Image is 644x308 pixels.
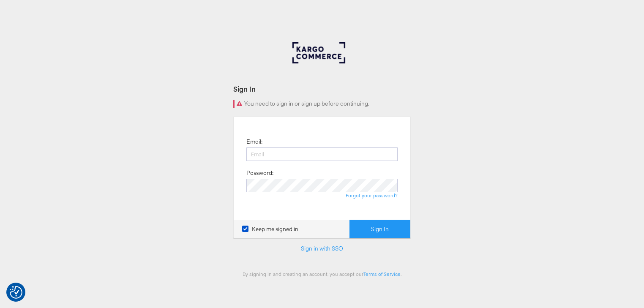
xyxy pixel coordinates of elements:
[233,100,411,108] div: You need to sign in or sign up before continuing.
[10,286,22,299] img: Revisit consent button
[301,245,343,252] a: Sign in with SSO
[246,138,262,146] label: Email:
[349,220,410,239] button: Sign In
[242,225,298,233] label: Keep me signed in
[10,286,22,299] button: Consent Preferences
[233,271,411,277] div: By signing in and creating an account, you accept our .
[246,169,273,177] label: Password:
[363,271,401,277] a: Terms of Service
[233,84,411,94] div: Sign In
[346,192,398,199] a: Forgot your password?
[246,147,398,161] input: Email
